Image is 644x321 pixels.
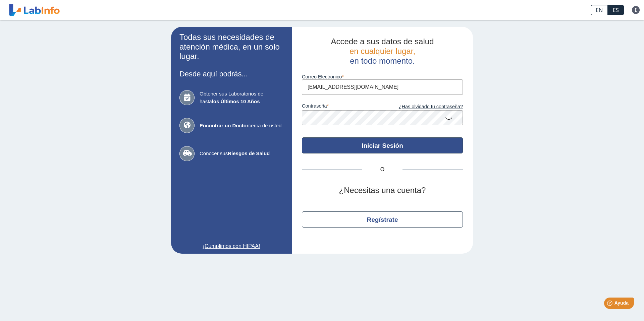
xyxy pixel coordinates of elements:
[350,56,415,65] span: en todo momento.
[200,123,249,128] b: Encontrar un Doctor
[302,74,463,79] label: Correo Electronico
[302,186,463,195] h2: ¿Necesitas una cuenta?
[179,242,283,250] a: ¡Cumplimos con HIPAA!
[382,103,463,111] a: ¿Has olvidado tu contraseña?
[591,5,608,15] a: EN
[331,37,434,46] span: Accede a sus datos de salud
[362,166,402,174] span: O
[302,103,382,111] label: contraseña
[228,150,270,156] b: Riesgos de Salud
[302,211,463,228] button: Regístrate
[200,150,283,157] span: Conocer sus
[302,137,463,153] button: Iniciar Sesión
[608,5,624,15] a: ES
[212,99,260,104] b: los Últimos 10 Años
[200,90,283,105] span: Obtener sus Laboratorios de hasta
[350,47,415,56] span: en cualquier lugar,
[179,33,283,61] h2: Todas sus necesidades de atención médica, en un solo lugar.
[200,122,283,130] span: cerca de usted
[179,70,283,78] h3: Desde aquí podrás...
[584,295,637,314] iframe: Help widget launcher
